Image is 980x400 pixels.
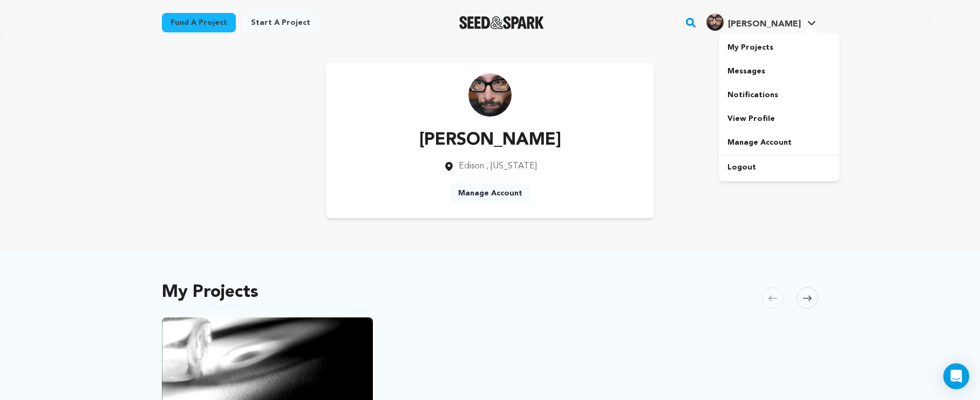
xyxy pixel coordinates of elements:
[719,36,840,59] a: My Projects
[719,107,840,131] a: View Profile
[468,73,512,117] img: https://seedandspark-static.s3.us-east-2.amazonaws.com/images/User/000/122/525/medium/0a23383cb42...
[242,13,319,32] a: Start a project
[419,127,561,153] p: [PERSON_NAME]
[450,184,531,203] a: Manage Account
[719,59,840,83] a: Messages
[486,162,537,171] span: , [US_STATE]
[943,363,969,389] div: Open Intercom Messenger
[459,16,544,29] a: Seed&Spark Homepage
[706,13,724,31] img: 0a23383cb42832b7.jpg
[459,162,484,171] span: Edison
[728,20,801,29] span: [PERSON_NAME]
[162,285,258,300] h2: My Projects
[719,155,840,179] a: Logout
[706,13,801,31] div: Robert K.'s Profile
[719,83,840,107] a: Notifications
[719,131,840,154] a: Manage Account
[162,13,236,32] a: Fund a project
[704,11,818,34] span: Robert K.'s Profile
[459,16,544,29] img: Seed&Spark Logo Dark Mode
[704,11,818,31] a: Robert K.'s Profile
